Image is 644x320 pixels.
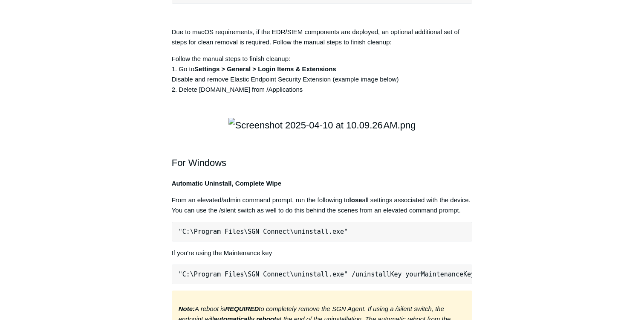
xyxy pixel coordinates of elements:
[228,118,416,133] img: Screenshot 2025-04-10 at 10.09.26 AM.png
[172,196,471,214] span: From an elevated/admin command prompt, run the following to all settings associated with the devi...
[179,305,195,312] strong: Note:
[172,54,473,95] p: Follow the manual steps to finish cleanup: 1. Go to Disable and remove Elastic Endpoint Security ...
[172,248,473,258] p: If you're using the Maintenance key
[172,27,473,47] p: Due to macOS requirements, if the EDR/SIEM components are deployed, an optional additional set of...
[172,180,281,187] strong: Automatic Uninstall, Complete Wipe
[225,305,259,312] strong: REQUIRED
[172,265,473,284] pre: "C:\Program Files\SGN Connect\uninstall.exe" /uninstallKey yourMaintenanceKeyHere
[172,140,473,170] h2: For Windows
[349,196,362,204] strong: lose
[194,65,336,73] strong: Settings > General > Login Items & Extensions
[179,228,348,236] span: "C:\Program Files\SGN Connect\uninstall.exe"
